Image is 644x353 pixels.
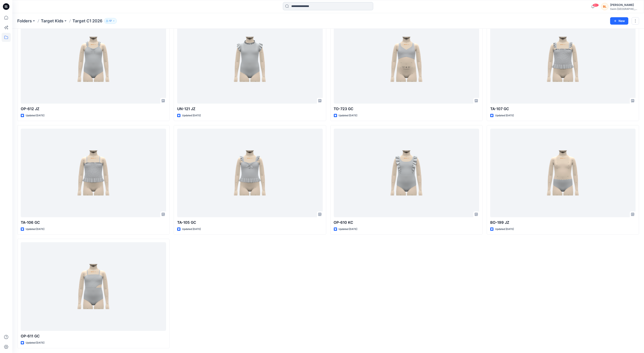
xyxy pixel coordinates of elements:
p: Updated [DATE] [495,113,514,118]
div: BL [601,3,608,10]
p: OP-612 JZ [21,106,166,112]
p: TA-105 GC [177,220,323,225]
a: BO-199 JZ [490,129,636,217]
p: Updated [DATE] [182,227,201,231]
p: UN-121 JZ [177,106,323,112]
p: OP-610 KC [334,220,479,225]
button: New [610,17,628,25]
div: [PERSON_NAME] [610,2,639,7]
p: Target C1 2026 [72,18,102,24]
span: 99+ [593,3,599,7]
p: Updated [DATE] [26,227,44,231]
a: Folders [17,18,32,24]
p: Updated [DATE] [26,341,44,345]
a: TA-105 GC [177,129,323,217]
p: Updated [DATE] [339,227,357,231]
p: OP-611 GC [21,333,166,339]
p: TO-723 GC [334,106,479,112]
a: TA-106 GC [21,129,166,217]
div: Swim [GEOGRAPHIC_DATA] [610,7,639,10]
a: OP-610 KC [334,129,479,217]
a: UN-121 JZ [177,15,323,104]
a: TA-107 GC [490,15,636,104]
button: 17 [104,18,117,24]
p: Updated [DATE] [26,113,44,118]
p: Updated [DATE] [495,227,514,231]
p: 17 [109,19,112,23]
p: BO-199 JZ [490,220,636,225]
p: Updated [DATE] [182,113,201,118]
a: TO-723 GC [334,15,479,104]
a: OP-612 JZ [21,15,166,104]
p: TA-106 GC [21,220,166,225]
p: TA-107 GC [490,106,636,112]
p: Updated [DATE] [339,113,357,118]
a: OP-611 GC [21,242,166,331]
a: Target Kids [41,18,63,24]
